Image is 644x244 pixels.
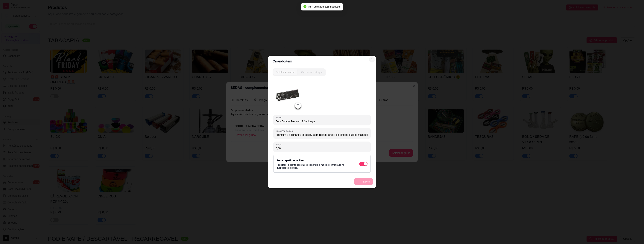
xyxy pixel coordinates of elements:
[276,133,368,137] input: Descrição do item
[301,70,323,74] div: Gerenciar estoque
[276,143,283,146] label: Preço
[369,56,375,62] button: Close
[308,5,341,8] span: Item deletado com sucesso!
[273,68,326,76] div: complement-group
[277,159,304,162] label: Pode repetir esse item
[268,56,376,67] header: Criando item
[276,116,283,119] label: Nome
[276,70,295,74] div: Detalhes do item
[276,129,295,133] label: Descrição do item
[303,5,306,8] span: check-circle
[273,80,303,110] img: logo da loja
[273,68,371,76] div: complement-group
[276,119,368,123] input: Nome
[277,163,352,169] p: Habilitado: o cliente poderá selecionar até o máximo configurado na quantidade do grupo.
[276,146,368,150] input: Preço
